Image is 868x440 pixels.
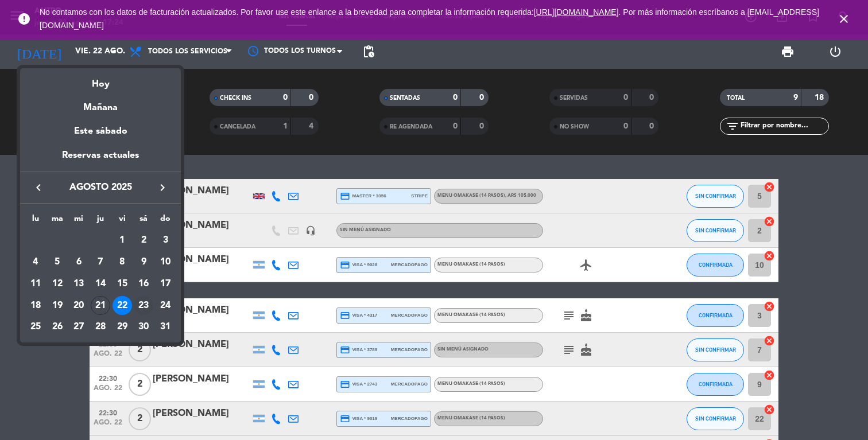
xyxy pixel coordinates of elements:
[68,316,90,338] td: 27 de agosto de 2025
[46,212,68,230] th: martes
[25,251,46,273] td: 4 de agosto de 2025
[25,212,46,230] th: lunes
[20,68,181,92] div: Hoy
[91,317,110,337] div: 28
[156,274,175,294] div: 17
[111,295,133,317] td: 22 de agosto de 2025
[154,212,176,230] th: domingo
[46,295,68,317] td: 19 de agosto de 2025
[69,296,88,316] div: 20
[134,296,153,316] div: 23
[46,251,68,273] td: 5 de agosto de 2025
[134,231,153,251] div: 2
[154,295,176,317] td: 24 de agosto de 2025
[26,296,45,316] div: 18
[156,317,175,337] div: 31
[90,273,111,295] td: 14 de agosto de 2025
[20,115,181,147] div: Este sábado
[90,295,111,317] td: 21 de agosto de 2025
[156,181,169,194] i: keyboard_arrow_right
[113,274,132,294] div: 15
[113,317,132,337] div: 29
[49,180,152,195] span: agosto 2025
[134,252,153,272] div: 9
[133,212,155,230] th: sábado
[111,273,133,295] td: 15 de agosto de 2025
[46,316,68,338] td: 26 de agosto de 2025
[25,316,46,338] td: 25 de agosto de 2025
[48,296,67,316] div: 19
[26,252,45,272] div: 4
[68,212,90,230] th: miércoles
[69,274,88,294] div: 13
[134,317,153,337] div: 30
[154,316,176,338] td: 31 de agosto de 2025
[154,230,176,252] td: 3 de agosto de 2025
[46,273,68,295] td: 12 de agosto de 2025
[156,252,175,272] div: 10
[28,180,49,195] button: keyboard_arrow_left
[26,274,45,294] div: 11
[152,180,173,195] button: keyboard_arrow_right
[90,251,111,273] td: 7 de agosto de 2025
[134,274,153,294] div: 16
[91,296,110,316] div: 21
[32,181,45,194] i: keyboard_arrow_left
[156,231,175,251] div: 3
[68,251,90,273] td: 6 de agosto de 2025
[133,316,155,338] td: 30 de agosto de 2025
[154,273,176,295] td: 17 de agosto de 2025
[91,274,110,294] div: 14
[20,92,181,115] div: Mañana
[156,296,175,316] div: 24
[25,230,111,252] td: AGO.
[69,252,88,272] div: 6
[111,251,133,273] td: 8 de agosto de 2025
[90,316,111,338] td: 28 de agosto de 2025
[68,273,90,295] td: 13 de agosto de 2025
[68,295,90,317] td: 20 de agosto de 2025
[133,230,155,252] td: 2 de agosto de 2025
[48,252,67,272] div: 5
[48,274,67,294] div: 12
[133,251,155,273] td: 9 de agosto de 2025
[111,212,133,230] th: viernes
[113,231,132,251] div: 1
[154,251,176,273] td: 10 de agosto de 2025
[48,317,67,337] div: 26
[90,212,111,230] th: jueves
[25,295,46,317] td: 18 de agosto de 2025
[111,316,133,338] td: 29 de agosto de 2025
[133,295,155,317] td: 23 de agosto de 2025
[113,296,132,316] div: 22
[91,252,110,272] div: 7
[20,148,181,172] div: Reservas actuales
[133,273,155,295] td: 16 de agosto de 2025
[26,317,45,337] div: 25
[113,252,132,272] div: 8
[111,230,133,252] td: 1 de agosto de 2025
[69,317,88,337] div: 27
[25,273,46,295] td: 11 de agosto de 2025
